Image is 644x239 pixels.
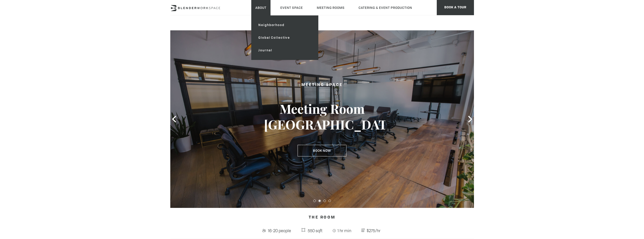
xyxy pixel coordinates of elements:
[365,227,382,235] span: $275/hr
[267,227,292,235] span: 16-20 people
[337,227,353,235] span: 1 hr min
[264,82,380,88] h2: Meeting Space
[553,174,644,239] iframe: Chat Widget
[170,213,474,223] h4: The Room
[306,227,324,235] span: 550 sqft
[254,44,315,57] a: Journal
[254,31,315,44] a: Global Collective
[264,101,380,132] h3: Meeting Room [GEOGRAPHIC_DATA]
[298,145,346,157] a: Book Now
[254,19,315,31] a: Neighborhood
